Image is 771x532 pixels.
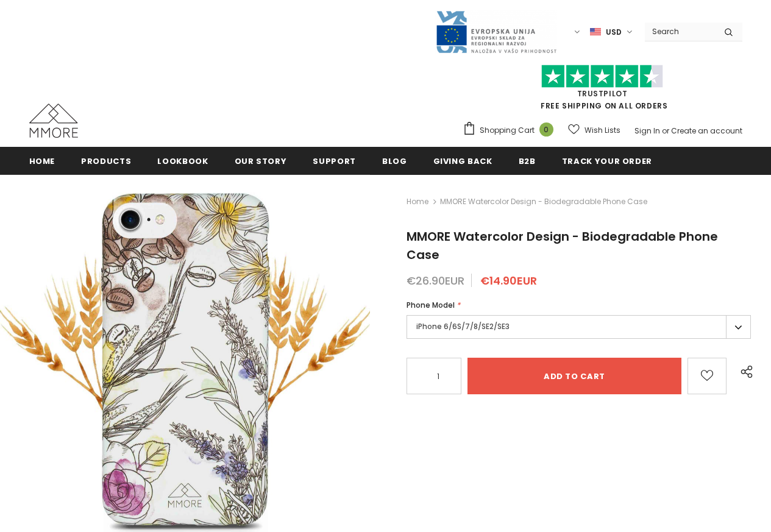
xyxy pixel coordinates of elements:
[463,70,742,111] span: FREE SHIPPING ON ALL ORDERS
[313,147,356,174] a: support
[467,358,681,394] input: Add to cart
[313,155,356,167] span: support
[235,155,287,167] span: Our Story
[645,23,715,40] input: Search Site
[480,124,535,137] span: Shopping Cart
[433,147,492,174] a: Giving back
[662,126,669,136] span: or
[407,300,455,310] span: Phone Model
[407,194,428,209] a: Home
[568,119,620,141] a: Wish Lists
[407,228,718,263] span: MMORE Watercolor Design - Biodegradable Phone Case
[519,155,536,167] span: B2B
[407,273,464,288] span: €26.90EUR
[634,126,660,136] a: Sign In
[562,155,652,167] span: Track your order
[584,124,620,137] span: Wish Lists
[480,273,537,288] span: €14.90EUR
[81,147,131,174] a: Products
[433,155,492,167] span: Giving back
[671,126,742,136] a: Create an account
[541,65,663,88] img: Trust Pilot Stars
[590,27,601,37] img: USD
[435,26,557,37] a: Javni Razpis
[81,155,131,167] span: Products
[382,147,407,174] a: Blog
[606,26,622,38] span: USD
[539,122,553,137] span: 0
[577,88,628,99] a: Trustpilot
[29,147,55,174] a: Home
[235,147,287,174] a: Our Story
[407,315,751,339] label: iPhone 6/6S/7/8/SE2/SE3
[157,155,208,167] span: Lookbook
[29,104,78,138] img: MMORE Cases
[29,155,55,167] span: Home
[435,10,557,54] img: Javni Razpis
[440,194,647,209] span: MMORE Watercolor Design - Biodegradable Phone Case
[562,147,652,174] a: Track your order
[157,147,208,174] a: Lookbook
[463,121,560,140] a: Shopping Cart 0
[382,155,407,167] span: Blog
[519,147,536,174] a: B2B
